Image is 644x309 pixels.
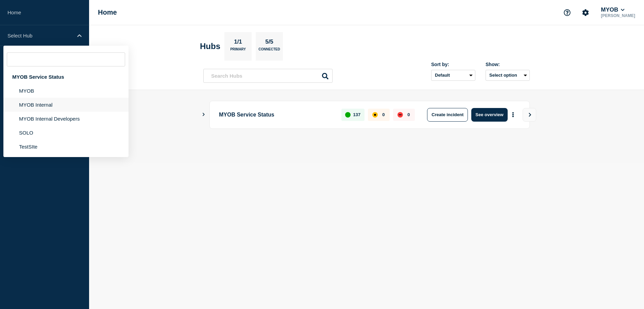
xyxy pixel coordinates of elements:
[3,126,129,140] li: SOLO
[431,70,475,81] select: Sort by
[200,42,220,51] h2: Hubs
[397,112,403,118] div: down
[258,47,280,55] p: Connected
[372,112,378,118] div: affected
[98,9,117,16] h1: Home
[219,108,334,122] p: MYOB Service Status
[3,112,129,126] li: MYOB Internal Developers
[599,13,637,18] p: [PERSON_NAME]
[353,112,361,117] p: 137
[509,108,518,121] button: More actions
[560,5,574,20] button: Support
[345,112,351,118] div: up
[471,108,507,122] button: See overview
[3,70,129,84] div: MYOB Service Status
[382,112,385,117] p: 0
[431,62,475,67] div: Sort by:
[7,33,73,38] p: Select Hub
[263,38,276,47] p: 5/5
[3,84,129,98] li: MYOB
[578,5,593,20] button: Account settings
[3,140,129,154] li: TestSIte
[3,98,129,112] li: MYOB Internal
[407,112,410,117] p: 0
[202,112,205,117] button: Show Connected Hubs
[523,108,536,122] button: View
[232,38,245,47] p: 1/1
[427,108,468,122] button: Create incident
[599,6,626,13] button: MYOB
[203,69,333,83] input: Search Hubs
[230,47,246,55] p: Primary
[486,62,530,67] div: Show:
[486,70,530,81] button: Select option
